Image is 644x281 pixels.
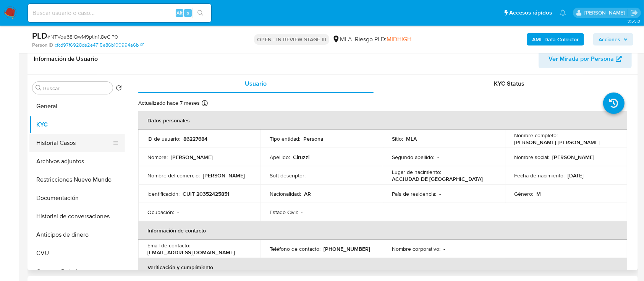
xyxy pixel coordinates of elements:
[147,242,190,249] p: Email de contacto :
[443,245,445,252] p: -
[43,85,110,92] input: Buscar
[536,190,541,197] p: M
[509,9,552,17] span: Accesos rápidos
[392,175,483,182] p: ACCIUDAD DE [GEOGRAPHIC_DATA]
[177,209,179,216] p: -
[392,169,441,175] p: Lugar de nacimiento :
[176,9,183,16] span: Alt
[29,97,125,115] button: General
[29,152,125,171] button: Archivos adjuntos
[392,135,403,142] p: Sitio :
[630,9,638,17] a: Salir
[270,190,301,197] p: Nacionalidad :
[270,154,290,161] p: Apellido :
[138,111,627,130] th: Datos personales
[138,258,627,276] th: Verificación y cumplimiento
[193,8,208,18] button: search-icon
[29,115,125,134] button: KYC
[392,190,436,197] p: País de residencia :
[387,35,411,44] span: MIDHIGH
[203,172,245,179] p: [PERSON_NAME]
[439,190,441,197] p: -
[355,35,411,44] span: Riesgo PLD:
[29,134,119,152] button: Historial Casos
[138,221,627,240] th: Información de contacto
[560,10,566,16] a: Notificaciones
[593,33,633,45] button: Acciones
[29,226,125,244] button: Anticipos de dinero
[147,190,180,197] p: Identificación :
[147,135,180,142] p: ID de usuario :
[584,9,628,16] p: ezequiel.castrillon@mercadolibre.com
[514,132,558,139] p: Nombre completo :
[437,154,439,161] p: -
[245,79,267,88] span: Usuario
[138,99,200,107] p: Actualizado hace 7 meses
[270,172,306,179] p: Soft descriptor :
[303,135,324,142] p: Persona
[527,33,584,45] button: AML Data Collector
[270,245,320,252] p: Teléfono de contacto :
[332,35,352,44] div: MLA
[254,34,329,45] p: OPEN - IN REVIEW STAGE III
[293,154,309,161] p: Ciruzzi
[32,29,47,42] b: PLD
[392,154,434,161] p: Segundo apellido :
[28,8,211,18] input: Buscar usuario o caso...
[270,135,300,142] p: Tipo entidad :
[568,172,584,179] p: [DATE]
[29,207,125,226] button: Historial de conversaciones
[34,55,98,63] h1: Información de Usuario
[514,154,549,161] p: Nombre social :
[539,50,632,68] button: Ver Mirada por Persona
[147,209,174,216] p: Ocupación :
[32,42,53,49] b: Person ID
[29,262,125,281] button: Cruces y Relaciones
[29,171,125,189] button: Restricciones Nuevo Mundo
[29,189,125,207] button: Documentación
[183,135,207,142] p: 86227684
[514,190,533,197] p: Género :
[116,85,122,93] button: Volver al orden por defecto
[187,9,189,16] span: s
[324,245,370,252] p: [PHONE_NUMBER]
[552,154,594,161] p: [PERSON_NAME]
[270,209,298,216] p: Estado Civil :
[55,42,144,49] a: cfcd97f6928de2e4715e86b100994a6b
[147,249,235,256] p: [EMAIL_ADDRESS][DOMAIN_NAME]
[392,245,440,252] p: Nombre corporativo :
[406,135,417,142] p: MLA
[549,50,614,68] span: Ver Mirada por Persona
[47,33,118,41] span: # NTVqe68IQwM9ptIn1t8eClP0
[599,33,620,45] span: Acciones
[301,209,303,216] p: -
[29,244,125,262] button: CVU
[304,190,311,197] p: AR
[147,172,200,179] p: Nombre del comercio :
[183,190,229,197] p: CUIT 20352425851
[147,154,168,161] p: Nombre :
[171,154,213,161] p: [PERSON_NAME]
[628,18,640,24] span: 3.155.0
[514,172,565,179] p: Fecha de nacimiento :
[36,85,42,91] button: Buscar
[309,172,310,179] p: -
[494,79,524,88] span: KYC Status
[514,139,600,146] p: [PERSON_NAME] [PERSON_NAME]
[532,33,579,45] b: AML Data Collector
